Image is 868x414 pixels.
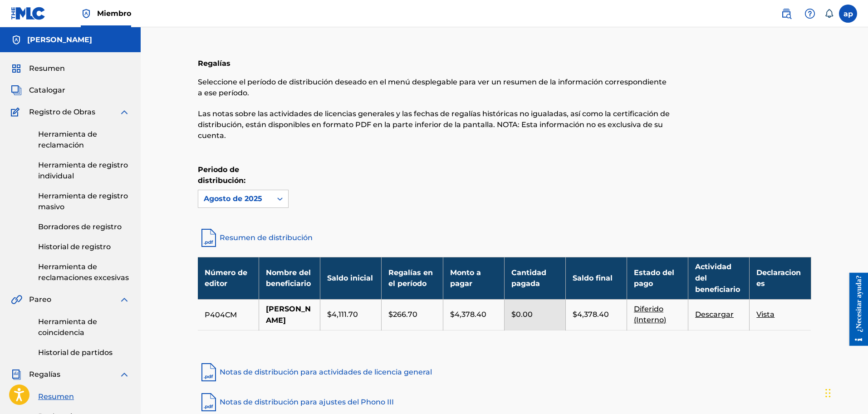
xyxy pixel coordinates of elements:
font: Historial de registro [38,242,111,251]
font: Registro de Obras [29,108,95,116]
font: Saldo inicial [327,274,373,282]
font: Borradores de registro [38,222,122,231]
font: Periodo de distribución: [198,165,245,185]
font: Herramienta de reclamación [38,130,97,149]
font: $4,378.40 [450,310,486,319]
font: Regalías en el período [388,268,433,288]
font: P404CM [205,310,237,319]
h5: Adelaldo Peña González [27,34,92,45]
img: Resumen [11,63,22,74]
font: Estado del pago [634,268,674,288]
div: Arrastrar [825,379,831,407]
img: expandir [119,107,130,118]
a: Borradores de registro [38,222,130,232]
img: Registro de Obras [11,107,23,118]
font: Herramienta de registro individual [38,161,128,180]
a: Notas de distribución para ajustes del Phono III [198,391,811,413]
a: Herramienta de reclamación [38,129,130,151]
font: Resumen de distribución [220,233,313,242]
font: Miembro [97,9,131,18]
a: Herramienta de reclamaciones excesivas [38,261,130,283]
font: Pareo [29,295,51,304]
font: Resumen [29,64,65,73]
img: Cuentas [11,34,22,45]
font: Regalías [29,370,60,379]
a: Herramienta de coincidencia [38,316,130,338]
font: Monto a pagar [450,268,481,288]
img: pdf [198,391,220,413]
a: Resumen de distribución [198,227,811,249]
a: Herramienta de registro individual [38,160,130,182]
font: Notas de distribución para ajustes del Phono III [220,398,394,406]
font: Saldo final [573,274,613,282]
iframe: Widget de chat [823,370,868,414]
img: pdf [198,361,220,383]
div: Ayuda [801,5,819,23]
font: Número de editor [205,268,247,288]
font: [PERSON_NAME] [266,305,311,325]
font: Descargar [695,310,734,319]
font: Las notas sobre las actividades de licencias generales y las fechas de regalías históricas no igu... [198,109,670,140]
iframe: Centro de recursos [843,272,868,345]
font: Cantidad pagada [511,268,546,288]
font: $266.70 [388,310,417,319]
a: Resumen [38,391,130,402]
a: Historial de partidos [38,347,130,358]
font: $4,378.40 [573,310,609,319]
font: $0.00 [511,310,533,319]
font: Herramienta de registro masivo [38,192,128,211]
font: Nombre del beneficiario [266,268,311,288]
font: Seleccione el período de distribución deseado en el menú desplegable para ver un resumen de la in... [198,78,667,97]
img: Logotipo del MLC [11,7,46,20]
font: Resumen [38,392,74,401]
img: Catalogar [11,85,22,96]
font: [PERSON_NAME] [27,35,92,44]
img: Titular de los derechos superior [81,8,92,19]
a: Herramienta de registro masivo [38,191,130,212]
font: Declaraciones [756,268,801,288]
img: Regalías [11,369,22,380]
font: Regalías [198,59,230,68]
a: CatalogarCatalogar [11,85,65,96]
font: Agosto de 2025 [204,194,262,203]
img: Pareo [11,294,22,305]
font: Herramienta de reclamaciones excesivas [38,262,129,282]
img: buscar [781,8,792,19]
font: ¿Necesitar ayuda? [12,2,20,59]
img: expandir [119,294,130,305]
font: Historial de partidos [38,348,113,357]
img: expandir [119,369,130,380]
font: Diferido (Interno) [634,305,666,324]
div: Menú de usuario [839,5,857,23]
div: Notificaciones [824,9,834,18]
a: Descargar [695,311,734,318]
font: Herramienta de coincidencia [38,317,97,337]
a: Búsqueda pública [777,5,795,23]
font: Vista [756,310,775,319]
a: ResumenResumen [11,63,65,74]
img: ayuda [804,8,815,19]
font: Notas de distribución para actividades de licencia general [220,368,432,376]
img: resumen-de-distribución-pdf [198,227,220,249]
a: Notas de distribución para actividades de licencia general [198,361,811,383]
a: Historial de registro [38,241,130,252]
font: $4,111.70 [327,310,358,319]
font: Actividad del beneficiario [695,262,740,293]
font: Catalogar [29,86,65,94]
